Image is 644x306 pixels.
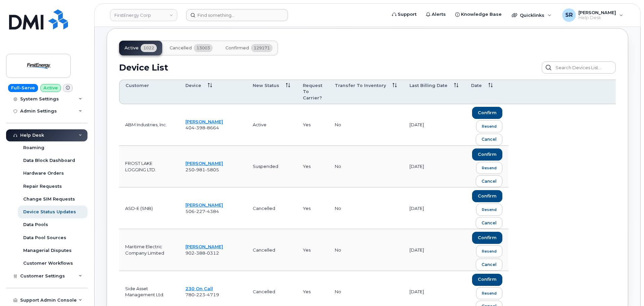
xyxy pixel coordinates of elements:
[476,287,502,299] button: resend
[297,80,329,104] th: Request to carrier?
[476,162,502,174] button: resend
[247,187,297,229] td: Cancelled
[482,291,497,296] span: resend
[194,292,205,297] span: 223
[476,134,502,145] a: cancel
[119,229,179,271] td: Maritime Electric Company Limited
[119,187,179,229] td: ASD-E (SNB)
[119,104,179,146] td: ABM Industries, Inc.
[451,8,506,21] a: Knowledge Base
[578,10,616,15] span: [PERSON_NAME]
[194,250,205,256] span: 388
[205,167,219,172] span: 5805
[387,8,421,21] a: Support
[478,235,497,241] span: confirm
[185,119,223,124] a: [PERSON_NAME]
[205,250,219,256] span: 0312
[476,245,502,257] button: resend
[205,209,219,214] span: 4384
[615,277,639,301] iframe: Messenger Launcher
[185,292,219,297] span: 780
[119,62,168,73] h2: Device List
[119,80,179,104] th: Customer
[329,104,403,146] td: No
[329,146,403,187] td: No
[578,15,616,20] span: Help Desk
[247,146,297,187] td: Suspended
[472,274,502,286] button: confirm
[482,165,497,171] span: resend
[205,292,219,297] span: 4719
[185,125,219,130] span: 404
[478,193,497,199] span: confirm
[297,104,329,146] td: Yes
[558,8,628,22] div: Sebastian Reissig
[478,110,497,116] span: confirm
[507,8,556,22] div: Quicklinks
[185,161,223,166] a: [PERSON_NAME]
[185,202,223,208] a: [PERSON_NAME]
[471,83,482,89] span: Date
[432,11,446,18] span: Alerts
[472,107,502,119] button: confirm
[565,11,573,19] span: SR
[297,187,329,229] td: Yes
[185,167,219,172] span: 250
[185,244,223,249] a: [PERSON_NAME]
[119,146,179,187] td: FROST LAKE LOGGING LTD.
[329,229,403,271] td: No
[478,276,497,282] span: confirm
[110,9,177,21] a: FirstEnergy Corp
[247,229,297,271] td: Cancelled
[476,217,502,229] a: cancel
[194,167,205,172] span: 981
[476,175,502,187] a: cancel
[185,286,213,291] a: 230 On Call
[481,262,497,268] div: cancel
[194,44,213,52] span: 13003
[542,61,616,74] input: Search Devices List...
[403,146,465,187] td: [DATE]
[170,45,192,51] span: Cancelled
[409,83,448,89] span: Last Billing Date
[421,8,451,21] a: Alerts
[253,83,279,89] span: New Status
[482,207,497,212] span: resend
[297,229,329,271] td: Yes
[481,178,497,184] div: cancel
[476,120,502,132] button: resend
[472,148,502,161] button: confirm
[185,83,201,89] span: Device
[186,9,288,21] input: Find something...
[481,220,497,226] div: cancel
[476,204,502,216] button: resend
[476,259,502,270] a: cancel
[247,104,297,146] td: Active
[482,124,497,129] span: resend
[185,209,219,214] span: 506
[482,249,497,254] span: resend
[481,136,497,142] div: cancel
[398,11,417,18] span: Support
[461,11,502,18] span: Knowledge Base
[520,12,544,18] span: Quicklinks
[403,229,465,271] td: [DATE]
[472,190,502,202] button: confirm
[329,187,403,229] td: No
[403,104,465,146] td: [DATE]
[194,125,205,130] span: 398
[185,250,219,256] span: 902
[251,44,273,52] span: 129171
[297,146,329,187] td: Yes
[478,151,497,158] span: confirm
[472,232,502,244] button: confirm
[205,125,219,130] span: 8664
[403,187,465,229] td: [DATE]
[225,45,249,51] span: Confirmed
[335,83,386,89] span: Transfer to inventory
[194,209,205,214] span: 227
